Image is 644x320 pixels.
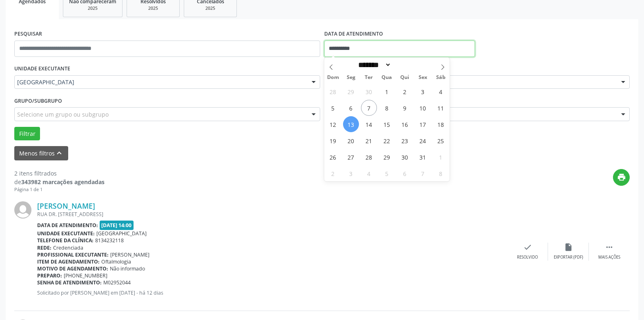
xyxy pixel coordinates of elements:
span: Outubro 26, 2025 [325,149,341,165]
p: Solicitado por [PERSON_NAME] em [DATE] - há 12 dias [37,289,507,296]
span: Selecione um grupo ou subgrupo [17,110,109,119]
span: Credenciada [53,244,83,251]
b: Motivo de agendamento: [37,265,108,272]
span: Outubro 3, 2025 [415,83,431,99]
span: Outubro 10, 2025 [415,100,431,116]
span: Outubro 1, 2025 [379,83,395,99]
span: Novembro 4, 2025 [361,165,377,181]
span: [GEOGRAPHIC_DATA] [96,230,147,237]
span: Outubro 31, 2025 [415,149,431,165]
div: 2025 [133,5,174,11]
span: Outubro 29, 2025 [379,149,395,165]
i: insert_drive_file [564,243,573,252]
span: Outubro 24, 2025 [415,133,431,149]
span: Outubro 12, 2025 [325,116,341,132]
span: Outubro 30, 2025 [397,149,413,165]
i:  [605,243,614,252]
i: keyboard_arrow_up [55,149,64,158]
b: Item de agendamento: [37,258,100,265]
span: Outubro 7, 2025 [361,100,377,116]
i: print [617,173,626,182]
span: Sáb [432,75,450,80]
span: Setembro 28, 2025 [325,83,341,99]
span: Outubro 14, 2025 [361,116,377,132]
div: 2025 [190,5,231,11]
span: [PERSON_NAME] [110,251,149,258]
span: Novembro 1, 2025 [433,149,449,165]
button: Menos filtroskeyboard_arrow_up [14,146,68,160]
span: Seg [342,75,360,80]
span: Oftalmologia [101,258,131,265]
span: Outubro 5, 2025 [325,100,341,116]
div: RUA DR. [STREET_ADDRESS] [37,211,507,218]
span: Outubro 22, 2025 [379,133,395,149]
button: print [613,169,630,186]
label: PESQUISAR [14,28,42,41]
span: Novembro 8, 2025 [433,165,449,181]
span: Ter [360,75,378,80]
label: Grupo/Subgrupo [14,95,62,107]
span: Outubro 16, 2025 [397,116,413,132]
span: Novembro 7, 2025 [415,165,431,181]
i: check [523,243,532,252]
span: Outubro 8, 2025 [379,100,395,116]
span: Todos os profissionais [327,78,613,86]
div: Mais ações [598,255,620,260]
b: Senha de atendimento: [37,279,102,286]
select: Month [356,61,392,69]
span: 8134232118 [95,237,124,244]
span: Novembro 3, 2025 [343,165,359,181]
div: Resolvido [517,255,538,260]
span: Setembro 29, 2025 [343,83,359,99]
a: [PERSON_NAME] [37,201,95,210]
span: Outubro 20, 2025 [343,133,359,149]
span: Outubro 21, 2025 [361,133,377,149]
span: Outubro 4, 2025 [433,83,449,99]
b: Unidade executante: [37,230,95,237]
span: Outubro 15, 2025 [379,116,395,132]
span: Outubro 11, 2025 [433,100,449,116]
span: Outubro 18, 2025 [433,116,449,132]
label: DATA DE ATENDIMENTO [324,28,383,41]
span: Outubro 17, 2025 [415,116,431,132]
strong: 343982 marcações agendadas [21,178,105,186]
span: Novembro 6, 2025 [397,165,413,181]
span: Novembro 5, 2025 [379,165,395,181]
span: Outubro 23, 2025 [397,133,413,149]
span: Outubro 13, 2025 [343,116,359,132]
span: [GEOGRAPHIC_DATA] [17,78,303,86]
span: Dom [324,75,342,80]
span: Setembro 30, 2025 [361,83,377,99]
span: Outubro 2, 2025 [397,83,413,99]
b: Preparo: [37,272,62,279]
div: Exportar (PDF) [554,255,583,260]
span: Outubro 27, 2025 [343,149,359,165]
span: Outubro 19, 2025 [325,133,341,149]
span: Outubro 6, 2025 [343,100,359,116]
b: Rede: [37,244,51,251]
label: UNIDADE EXECUTANTE [14,63,70,75]
b: Data de atendimento: [37,222,98,229]
span: [PHONE_NUMBER] [64,272,107,279]
button: Filtrar [14,127,40,141]
span: [DATE] 14:00 [100,221,134,230]
div: Página 1 de 1 [14,186,105,193]
span: Outubro 28, 2025 [361,149,377,165]
div: 2 itens filtrados [14,169,105,178]
div: de [14,178,105,186]
span: Sex [414,75,432,80]
span: Outubro 9, 2025 [397,100,413,116]
b: Profissional executante: [37,251,109,258]
span: Qua [378,75,396,80]
span: Novembro 2, 2025 [325,165,341,181]
div: 2025 [69,5,116,11]
span: Qui [396,75,414,80]
img: img [14,201,31,219]
b: Telefone da clínica: [37,237,94,244]
span: M02952044 [103,279,131,286]
input: Year [391,61,418,69]
span: Não informado [110,265,145,272]
span: Outubro 25, 2025 [433,133,449,149]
